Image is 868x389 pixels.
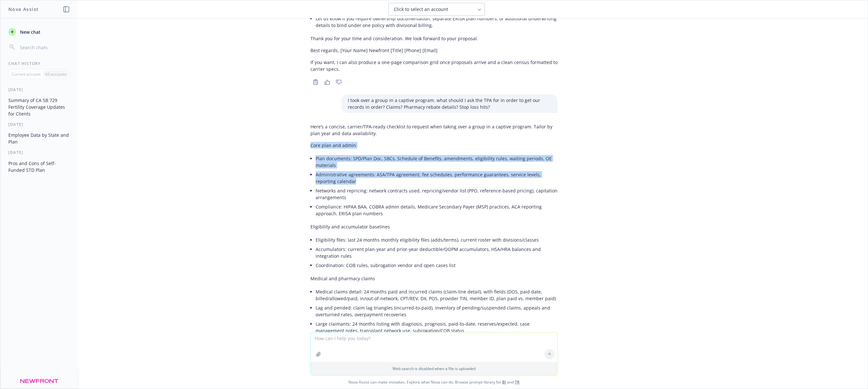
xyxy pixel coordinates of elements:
button: Summary of CA SB 729 Fertility Coverage Updates for Clients [6,95,72,119]
p: Web search is disabled when a file is uploaded [315,366,553,371]
li: Coordination: COB rules, subrogation vendor and open cases list [316,261,558,270]
button: Pros and Cons of Self-Funded STD Plan [6,158,72,175]
div: Chat History [1,61,78,66]
li: Accumulators: current plan-year and prior-year deductible/OOPM accumulators, HSA/HRA balances and... [316,245,558,261]
input: Search chats [19,43,70,52]
button: New chat [6,26,72,38]
li: Administrative agreements: ASA/TPA agreement, fee schedules, performance guarantees, service leve... [316,170,558,186]
p: I took over a group in a captive program. what should I ask the TPA for in order to get our recor... [348,97,551,110]
div: [DATE] [1,150,78,155]
span: Click to select an account [394,6,448,13]
p: Medical and pharmacy claims [310,275,558,282]
li: Large claimants: 24 months listing with diagnosis, prognosis, paid-to-date, reserves/expected, ca... [316,319,558,335]
svg: Copy to clipboard [313,79,319,85]
button: Employee Data by State and Plan [6,130,72,147]
div: [DATE] [1,122,78,127]
span: New chat [19,29,41,35]
button: Click to select an account [388,3,485,16]
p: Thank you for your time and consideration. We look forward to your proposal. [310,35,558,42]
a: TR [515,379,520,385]
span: Nova Assist can make mistakes. Explore what Nova can do: Browse prompt library for and [3,375,865,389]
p: Best regards, [Your Name] Newfront [Title] [Phone] [Email] [310,47,558,54]
li: Medical claims detail: 24 months paid and incurred claims (claim-line detail), with fields (DOS, ... [316,287,558,303]
p: Here’s a concise, carrier/TPA-ready checklist to request when taking over a group in a captive pr... [310,123,558,137]
li: Plan documents: SPD/Plan Doc, SBCs, Schedule of Benefits, amendments, eligibility rules, waiting ... [316,154,558,170]
li: Eligibility files: last 24 months monthly eligibility files (adds/terms), current roster with div... [316,235,558,245]
li: Let us know if you require ownership documentation, separate ERISA plan numbers, or additional un... [316,14,558,30]
p: Current account [12,71,41,77]
a: BI [502,379,506,385]
p: Core plan and admin [310,142,558,149]
li: Networks and repricing: network contracts used, repricing/vendor list (PPO, reference-based prici... [316,186,558,202]
div: [DATE] [1,87,78,92]
button: Thumbs down [334,78,344,87]
li: Lag and pended: claim lag triangles (incurred-to-paid), inventory of pending/suspended claims, ap... [316,303,558,319]
li: Compliance: HIPAA BAA, COBRA admin details, Medicare Secondary Payer (MSP) practices, ACA reporti... [316,202,558,218]
p: All accounts [45,71,67,77]
h1: Nova Assist [8,6,39,13]
p: If you want, I can also produce a one-page comparison grid once proposals arrive and a clean cens... [310,59,558,72]
p: Eligibility and accumulator baselines [310,223,558,230]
